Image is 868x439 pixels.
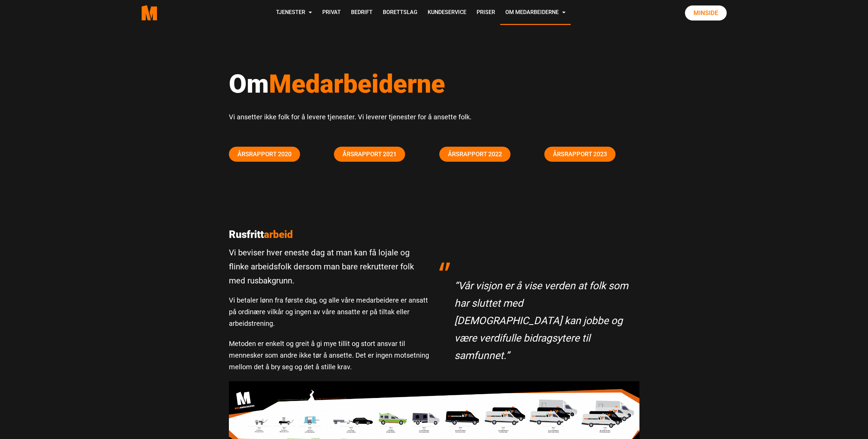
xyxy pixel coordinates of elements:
span: arbeid [264,228,293,240]
a: Minside [685,5,727,21]
a: Borettslag [378,1,423,25]
a: Priser [471,1,500,25]
p: Vi betaler lønn fra første dag, og alle våre medarbeidere er ansatt på ordinære vilkår og ingen a... [229,294,429,329]
a: Årsrapport 2020 [229,147,300,162]
p: Rusfritt [229,228,429,241]
a: Årsrapport 2021 [334,147,405,162]
p: “Vår visjon er å vise verden at folk som har sluttet med [DEMOGRAPHIC_DATA] kan jobbe og være ver... [454,277,633,364]
p: Vi ansetter ikke folk for å levere tjenester. Vi leverer tjenester for å ansette folk. [229,111,639,123]
span: Medarbeiderne [269,69,445,99]
a: Årsrapport 2022 [439,147,510,162]
a: Privat [317,1,346,25]
a: Kundeservice [423,1,471,25]
h1: Om [229,68,639,99]
a: Årsrapport 2023 [544,147,616,162]
p: Metoden er enkelt og greit å gi mye tillit og stort ansvar til mennesker som andre ikke tør å ans... [229,338,429,373]
p: Vi beviser hver eneste dag at man kan få lojale og flinke arbeidsfolk dersom man bare rekrutterer... [229,246,429,288]
a: Om Medarbeiderne [500,1,571,25]
a: Bedrift [346,1,378,25]
a: Tjenester [271,1,317,25]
